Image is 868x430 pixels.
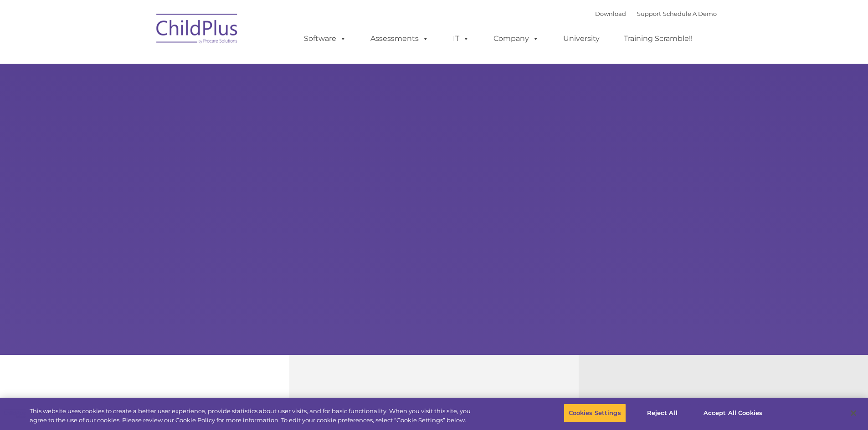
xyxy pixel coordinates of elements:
a: Company [484,30,548,48]
font: | [595,10,717,17]
a: Software [295,30,355,48]
a: University [554,30,609,48]
button: Cookies Settings [564,404,626,423]
a: Support [637,10,661,17]
button: Accept All Cookies [699,404,767,423]
a: Training Scramble!! [615,30,702,48]
a: Assessments [361,30,438,48]
a: Download [595,10,626,17]
a: IT [444,30,478,48]
div: This website uses cookies to create a better user experience, provide statistics about user visit... [30,407,478,425]
img: ChildPlus by Procare Solutions [152,7,243,53]
a: Schedule A Demo [663,10,717,17]
button: Close [843,403,863,423]
button: Reject All [634,404,691,423]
